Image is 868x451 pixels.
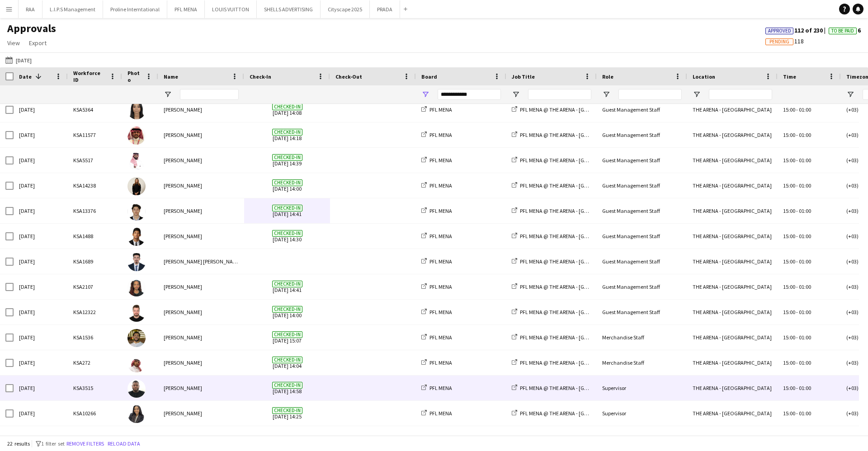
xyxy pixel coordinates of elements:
div: THE ARENA - [GEOGRAPHIC_DATA] [687,122,778,147]
div: THE ARENA - [GEOGRAPHIC_DATA] [687,173,778,198]
span: PFL MENA @ THE ARENA - [GEOGRAPHIC_DATA] [520,359,628,366]
div: [DATE] [14,148,68,173]
span: - [796,182,798,189]
span: PFL MENA [429,258,452,265]
span: 15:00 [783,233,795,240]
a: PFL MENA [421,359,452,366]
a: PFL MENA @ THE ARENA - [GEOGRAPHIC_DATA] [512,410,628,417]
span: Location [693,73,715,80]
span: - [796,207,798,214]
div: THE ARENA - [GEOGRAPHIC_DATA] [687,300,778,324]
span: 15:00 [783,410,795,417]
div: [PERSON_NAME] [PERSON_NAME] [158,249,244,274]
span: 01:00 [799,385,811,391]
button: Open Filter Menu [512,90,520,99]
button: L.I.P.S Management [42,0,103,18]
img: Mohammad Tamim BASSAM [127,253,146,271]
span: Checked-in [272,230,302,237]
div: [PERSON_NAME] [158,224,244,249]
button: [DATE] [4,55,33,66]
span: 01:00 [799,410,811,417]
div: [DATE] [14,300,68,324]
div: Merchandise Staff [597,325,687,350]
div: [PERSON_NAME] [158,401,244,426]
div: [DATE] [14,249,68,274]
img: Abdullah Wagih [127,329,146,347]
div: KSA13376 [68,198,122,223]
span: Check-Out [335,73,362,80]
span: PFL MENA [429,106,452,113]
button: Open Filter Menu [421,90,429,99]
img: Hassan Baduwailan [127,228,146,246]
div: THE ARENA - [GEOGRAPHIC_DATA] [687,274,778,299]
div: THE ARENA - [GEOGRAPHIC_DATA] [687,97,778,122]
div: Guest Management Staff [597,224,687,249]
a: PFL MENA [421,157,452,164]
span: 15:00 [783,258,795,265]
span: 01:00 [799,283,811,290]
div: [DATE] [14,224,68,249]
span: PFL MENA [429,132,452,138]
span: Name [164,73,178,80]
img: KHALID AL HARTHI [127,127,146,145]
span: Checked-in [272,154,302,161]
span: - [796,233,798,240]
a: PFL MENA [421,334,452,341]
a: PFL MENA [421,258,452,265]
span: 15:00 [783,334,795,341]
div: Merchandise Staff [597,350,687,375]
span: PFL MENA @ THE ARENA - [GEOGRAPHIC_DATA] [520,410,628,417]
span: - [796,106,798,113]
div: KSA3515 [68,376,122,400]
span: 112 of 230 [765,26,829,34]
div: Supervisor [597,376,687,400]
input: Name Filter Input [180,89,239,100]
div: [PERSON_NAME] [158,173,244,198]
a: PFL MENA @ THE ARENA - [GEOGRAPHIC_DATA] [512,359,628,366]
span: Checked-in [272,382,302,389]
span: 15:00 [783,359,795,366]
div: [DATE] [14,274,68,299]
span: Time [783,73,796,80]
span: Photo [127,70,142,83]
span: PFL MENA [429,410,452,417]
span: Approved [768,28,791,34]
div: KSA2107 [68,274,122,299]
div: THE ARENA - [GEOGRAPHIC_DATA] [687,350,778,375]
span: 15:00 [783,309,795,315]
div: KSA11577 [68,122,122,147]
span: 01:00 [799,207,811,214]
div: [DATE] [14,173,68,198]
img: Rawnaq Mcnemir [127,278,146,296]
span: PFL MENA [429,385,452,391]
button: Open Filter Menu [693,90,701,99]
span: - [796,132,798,138]
span: 15:00 [783,385,795,391]
div: THE ARENA - [GEOGRAPHIC_DATA] [687,401,778,426]
a: View [4,37,24,49]
a: PFL MENA @ THE ARENA - [GEOGRAPHIC_DATA] [512,283,628,290]
span: PFL MENA [429,359,452,366]
div: Guest Management Staff [597,249,687,274]
span: [DATE] 14:00 [250,300,325,324]
div: Guest Management Staff [597,122,687,147]
span: Check-In [250,73,271,80]
button: PRADA [370,0,400,18]
div: Guest Management Staff [597,148,687,173]
span: PFL MENA [429,207,452,214]
span: Checked-in [272,179,302,186]
button: Reload data [106,439,142,449]
span: Board [421,73,437,80]
span: 01:00 [799,106,811,113]
span: - [796,157,798,164]
img: Raad Salim [127,101,146,119]
span: PFL MENA @ THE ARENA - [GEOGRAPHIC_DATA] [520,334,628,341]
div: [DATE] [14,350,68,375]
img: mohannad jamal [127,304,146,322]
div: KSA14238 [68,173,122,198]
span: - [796,385,798,391]
span: PFL MENA @ THE ARENA - [GEOGRAPHIC_DATA] [520,157,628,164]
span: [DATE] 14:30 [250,224,325,249]
span: PFL MENA [429,283,452,290]
span: PFL MENA @ THE ARENA - [GEOGRAPHIC_DATA] [520,207,628,214]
